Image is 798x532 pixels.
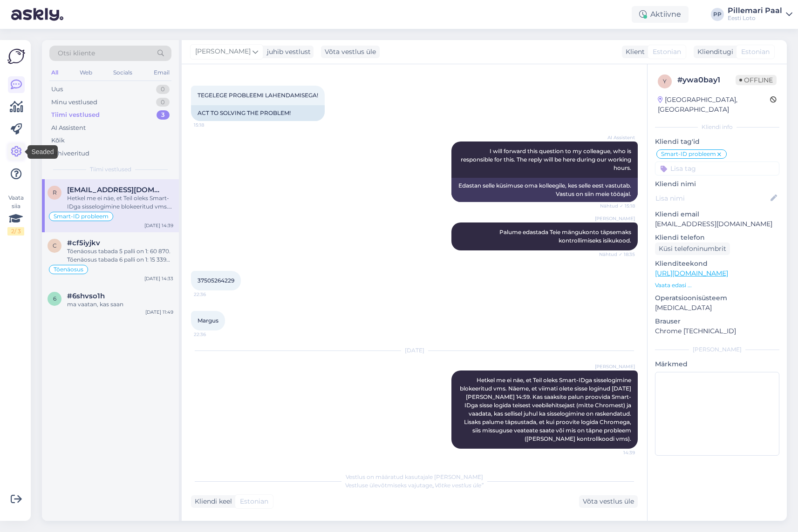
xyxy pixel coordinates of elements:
[451,178,638,202] div: Edastan selle küsimuse oma kolleegile, kes selle eest vastutab. Vastus on siin meie tööajal.
[156,85,170,94] div: 0
[198,92,318,99] span: TEGELEGE PROBLEEMI LAHENDAMISEGA!
[599,251,635,258] span: Nähtud ✓ 18:35
[694,47,733,57] div: Klienditugi
[263,47,311,57] div: juhib vestlust
[27,145,57,159] div: Seaded
[90,165,131,174] span: Tiimi vestlused
[144,222,173,229] div: [DATE] 14:39
[658,95,770,114] div: [GEOGRAPHIC_DATA], [GEOGRAPHIC_DATA]
[655,137,779,147] p: Kliendi tag'id
[53,189,57,196] span: r
[7,47,25,65] img: Askly Logo
[67,292,105,300] span: #6shvso1h
[345,482,484,489] span: Vestluse ülevõtmiseks vajutage
[152,67,171,79] div: Email
[157,110,170,120] div: 3
[51,149,89,158] div: Arhiveeritud
[741,47,770,57] span: Estonian
[195,47,251,57] span: [PERSON_NAME]
[191,497,232,506] div: Kliendi keel
[240,497,268,506] span: Estonian
[67,239,100,247] span: #cf5iyjkv
[655,233,779,242] p: Kliendi telefon
[655,317,779,326] p: Brauser
[728,7,792,22] a: Pillemari PaalEesti Loto
[655,359,779,369] p: Märkmed
[54,267,83,272] span: Tõenäosus
[67,247,173,264] div: Tõenäosus tabada 5 palli on 1: 60 870. Tõenäosus tabada 6 palli on 1: 15 339 390.
[191,346,638,355] div: [DATE]
[321,46,380,58] div: Võta vestlus üle
[58,48,95,58] span: Otsi kliente
[67,194,173,211] div: Hetkel me ei näe, et Teil oleks Smart-IDga sisselogimine blokeeritud vms. Näeme, et viimati olete...
[632,6,689,23] div: Aktiivne
[460,377,633,442] span: Hetkel me ei näe, et Teil oleks Smart-IDga sisselogimine blokeeritud vms. Näeme, et viimati olete...
[198,317,218,324] span: Margus
[156,98,170,107] div: 0
[53,242,57,249] span: c
[595,363,635,370] span: [PERSON_NAME]
[655,259,779,269] p: Klienditeekond
[655,242,730,255] div: Küsi telefoninumbrit
[51,85,63,94] div: Uus
[655,303,779,313] p: [MEDICAL_DATA]
[499,229,633,244] span: Palume edastada Teie mängukonto täpsemaks kontrollimiseks isikukood.
[728,7,782,14] div: Pillemari Paal
[51,110,100,120] div: Tiimi vestlused
[111,67,134,79] div: Socials
[78,67,94,79] div: Web
[655,345,779,354] div: [PERSON_NAME]
[622,47,645,57] div: Klient
[194,331,229,338] span: 22:36
[346,473,483,480] span: Vestlus on määratud kasutajale [PERSON_NAME]
[198,277,234,284] span: 37505264229
[51,98,97,107] div: Minu vestlused
[655,281,779,290] p: Vaata edasi ...
[655,269,728,277] a: [URL][DOMAIN_NAME]
[661,151,716,157] span: Smart-ID probleem
[67,186,164,194] span: r2stik@gmail.com
[600,134,635,141] span: AI Assistent
[677,74,736,86] div: # ywa0bay1
[49,67,60,79] div: All
[663,78,667,85] span: y
[600,202,635,209] span: Nähtud ✓ 15:18
[728,14,782,22] div: Eesti Loto
[655,293,779,303] p: Operatsioonisüsteem
[600,449,635,456] span: 14:39
[653,47,681,57] span: Estonian
[736,75,777,85] span: Offline
[579,495,638,508] div: Võta vestlus üle
[194,121,229,128] span: 15:18
[144,275,173,282] div: [DATE] 14:33
[51,136,65,145] div: Kõik
[432,482,484,489] i: „Võtke vestlus üle”
[655,219,779,229] p: [EMAIL_ADDRESS][DOMAIN_NAME]
[54,214,109,219] span: Smart-ID probleem
[51,123,86,133] div: AI Assistent
[655,162,779,175] input: Lisa tag
[7,227,24,236] div: 2 / 3
[711,8,724,21] div: PP
[194,291,229,298] span: 22:36
[655,209,779,219] p: Kliendi email
[145,309,173,316] div: [DATE] 11:49
[7,194,24,236] div: Vaata siia
[655,123,779,131] div: Kliendi info
[53,295,56,302] span: 6
[655,179,779,189] p: Kliendi nimi
[595,215,635,222] span: [PERSON_NAME]
[655,193,769,203] input: Lisa nimi
[655,326,779,336] p: Chrome [TECHNICAL_ID]
[67,300,173,309] div: ma vaatan, kas saan
[461,148,633,171] span: I will forward this question to my colleague, who is responsible for this. The reply will be here...
[191,105,325,121] div: ACT TO SOLVING THE PROBLEM!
